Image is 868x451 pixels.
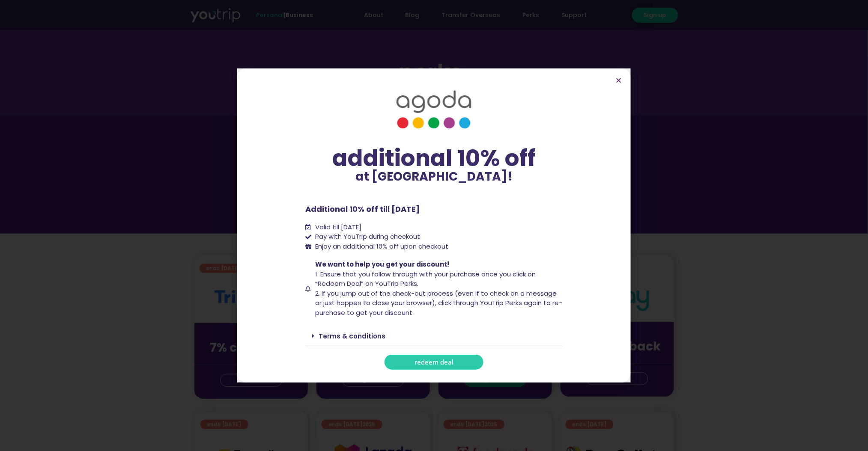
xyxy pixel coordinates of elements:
span: We want to help you get your discount! [315,260,449,269]
p: Additional 10% off till [DATE] [306,203,563,215]
span: Pay with YouTrip during checkout [313,232,420,242]
span: Valid till [DATE] [313,223,361,232]
p: at [GEOGRAPHIC_DATA]! [306,171,563,183]
div: additional 10% off [306,146,563,171]
span: 1. Ensure that you follow through with your purchase once you click on “Redeem Deal” on YouTrip P... [315,270,536,288]
div: Terms & conditions [306,326,563,346]
a: Terms & conditions [319,332,386,341]
a: Close [616,77,622,83]
span: Enjoy an additional 10% off upon checkout [315,242,448,251]
span: 2. If you jump out of the check-out process (even if to check on a message or just happen to clos... [315,289,562,317]
span: redeem deal [415,359,453,365]
a: redeem deal [385,355,483,370]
